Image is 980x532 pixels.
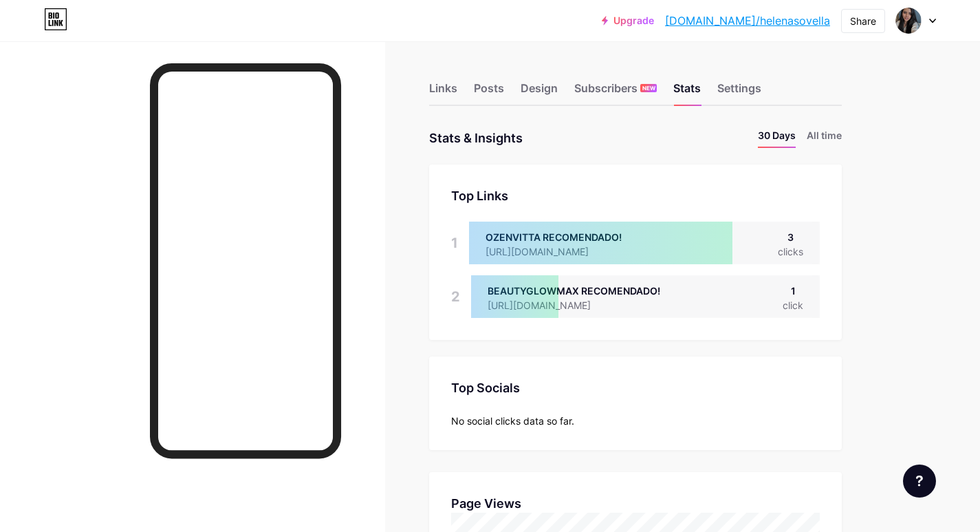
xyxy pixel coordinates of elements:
[717,80,761,105] div: Settings
[451,494,820,513] div: Page Views
[488,298,660,312] div: [URL][DOMAIN_NAME]
[574,80,657,105] div: Subscribers
[451,414,820,428] div: No social clicks data so far.
[778,230,803,244] div: 3
[850,14,876,28] div: Share
[451,222,458,264] div: 1
[673,80,701,105] div: Stats
[783,298,803,312] div: click
[474,80,504,105] div: Posts
[642,84,655,92] span: NEW
[602,15,654,26] a: Upgrade
[429,80,457,105] div: Links
[758,128,796,148] li: 30 Days
[783,284,803,298] div: 1
[451,275,460,318] div: 2
[778,244,803,259] div: clicks
[895,8,922,34] img: helenasovella
[665,12,830,29] a: [DOMAIN_NAME]/helenasovella
[807,128,842,148] li: All time
[451,187,820,205] div: Top Links
[429,128,523,148] div: Stats & Insights
[521,80,558,105] div: Design
[488,284,660,298] div: BEAUTYGLOWMAX RECOMENDADO!
[451,379,820,397] div: Top Socials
